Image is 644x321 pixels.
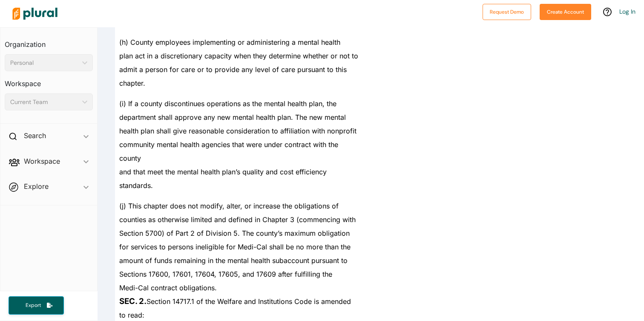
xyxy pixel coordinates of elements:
h2: Search [24,131,46,140]
button: Request Demo [483,4,531,20]
a: Request Demo [483,7,531,16]
span: to read: [119,311,144,319]
a: Create Account [540,7,591,16]
span: chapter. [119,79,145,87]
button: Export [9,296,64,315]
div: Personal [10,58,79,67]
button: Create Account [540,4,591,20]
span: community mental health agencies that were under contract with the county [119,140,338,162]
span: Medi-Cal contract obligations. [119,283,217,292]
div: Current Team [10,98,79,107]
h3: Workspace [5,71,93,90]
span: for services to persons ineligible for Medi-Cal shall be no more than the [119,243,351,251]
strong: SEC. 2. [119,296,147,306]
span: plan act in a discretionary capacity when they determine whether or not to [119,52,358,60]
span: (i) If a county discontinues operations as the mental health plan, the [119,99,336,108]
span: and that meet the mental health plan’s quality and cost efficiency standards. [119,168,327,190]
span: counties as otherwise limited and defined in Chapter 3 (commencing with [119,215,356,224]
span: amount of funds remaining in the mental health subaccount pursuant to [119,256,348,265]
span: health plan shall give reasonable consideration to affiliation with nonprofit [119,127,356,135]
span: (h) County employees implementing or administering a mental health [119,38,340,46]
a: Log In [619,8,635,15]
span: (j) This chapter does not modify, alter, or increase the obligations of [119,202,339,210]
span: Sections 17600, 17601, 17604, 17605, and 17609 after fulfilling the [119,270,332,278]
span: Export [20,302,47,309]
span: admit a person for care or to provide any level of care pursuant to this [119,65,347,74]
span: Section 5700) of Part 2 of Division 5. The county’s maximum obligation [119,229,350,237]
span: department shall approve any new mental health plan. The new mental [119,113,346,121]
span: Section 14717.1 of the Welfare and Institutions Code is amended [119,297,351,306]
h3: Organization [5,32,93,51]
